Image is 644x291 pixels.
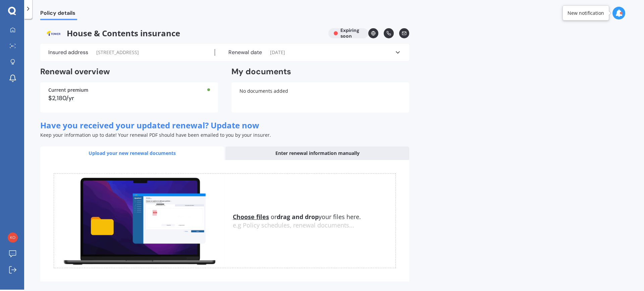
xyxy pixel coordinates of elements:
[40,67,218,77] h2: Renewal overview
[233,213,361,221] span: or your files here.
[40,10,77,19] span: Policy details
[233,222,395,229] div: e.g Policy schedules, renewal documents...
[225,147,409,160] div: Enter renewal information manually
[40,28,67,38] img: Tower.webp
[270,49,285,56] span: [DATE]
[48,88,210,92] div: Current premium
[48,49,88,56] label: Insured address
[40,132,271,138] span: Keep your information up to date! Your renewal PDF should have been emailed to you by your insurer.
[231,67,291,77] h2: My documents
[233,213,269,221] u: Choose files
[48,95,210,101] div: $2,180/yr
[40,147,224,160] div: Upload your new renewal documents
[231,82,409,113] div: No documents added
[228,49,262,56] label: Renewal date
[568,10,604,16] div: New notification
[8,233,18,243] img: 970f4ffe0ea76dba1d190eeefc3a313f
[96,49,139,56] span: [STREET_ADDRESS]
[277,213,319,221] b: drag and drop
[40,28,323,38] span: House & Contents insurance
[40,120,259,131] span: Have you received your updated renewal? Update now
[54,174,225,268] img: upload.de96410c8ce839c3fdd5.gif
